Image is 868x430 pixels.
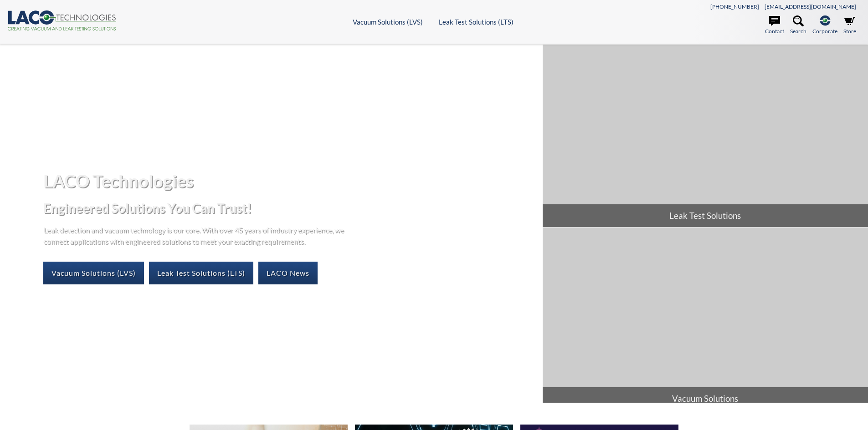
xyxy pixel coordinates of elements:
span: Corporate [812,27,837,35]
a: Leak Test Solutions [543,45,868,227]
a: Store [843,15,856,35]
a: [PHONE_NUMBER] [710,3,759,10]
span: Leak Test Solutions [543,204,868,227]
a: Vacuum Solutions [543,228,868,410]
h1: LACO Technologies [43,170,535,192]
a: LACO News [258,262,318,284]
a: Search [790,15,806,35]
a: Leak Test Solutions (LTS) [149,262,253,284]
a: [EMAIL_ADDRESS][DOMAIN_NAME] [765,3,856,10]
a: Contact [765,15,784,35]
p: Leak detection and vacuum technology is our core. With over 45 years of industry experience, we c... [43,224,349,247]
a: Vacuum Solutions (LVS) [353,18,423,26]
a: Vacuum Solutions (LVS) [43,262,144,284]
a: Leak Test Solutions (LTS) [439,18,514,26]
span: Vacuum Solutions [543,387,868,410]
h2: Engineered Solutions You Can Trust! [43,200,535,217]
